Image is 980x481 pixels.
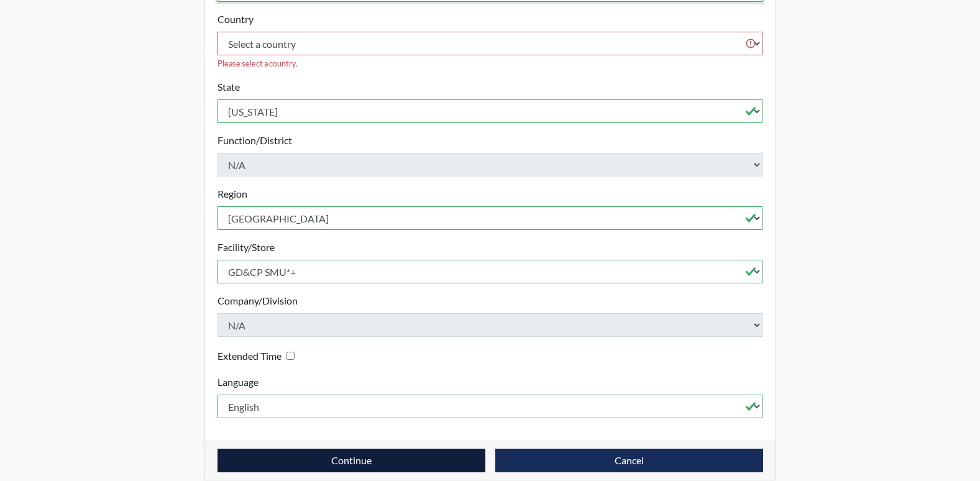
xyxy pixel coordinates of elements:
div: Please select a country. [218,58,763,70]
button: Cancel [495,449,763,472]
label: Country [218,12,254,27]
label: Region [218,186,247,201]
label: Company/Division [218,293,298,308]
label: State [218,80,240,94]
div: Checking this box will provide the interviewee with an accomodation of extra time to answer each ... [218,347,300,365]
label: Language [218,375,259,390]
label: Function/District [218,133,292,148]
label: Facility/Store [218,240,275,255]
button: Continue [218,449,485,472]
label: Extended Time [218,349,282,364]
